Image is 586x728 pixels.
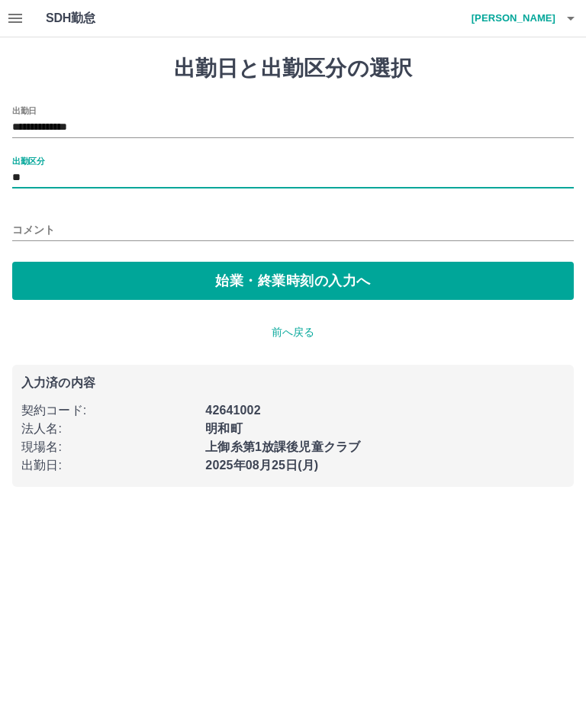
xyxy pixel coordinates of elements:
h1: 出勤日と出勤区分の選択 [12,56,574,82]
b: 上御糸第1放課後児童クラブ [205,440,360,453]
b: 明和町 [205,422,242,435]
p: 法人名 : [21,420,196,438]
button: 始業・終業時刻の入力へ [12,262,574,300]
b: 42641002 [205,404,260,417]
p: 現場名 : [21,438,196,456]
p: 出勤日 : [21,456,196,475]
p: 契約コード : [21,401,196,420]
p: 入力済の内容 [21,377,565,389]
label: 出勤区分 [12,155,44,166]
label: 出勤日 [12,105,37,116]
b: 2025年08月25日(月) [205,459,318,472]
p: 前へ戻る [12,324,574,340]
